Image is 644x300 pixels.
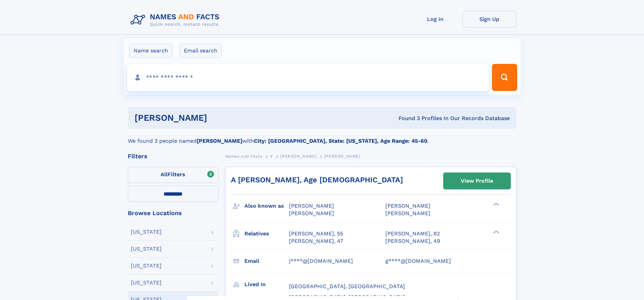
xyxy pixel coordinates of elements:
h3: Lived in [244,279,289,290]
label: Email search [180,44,222,58]
a: View Profile [444,173,510,189]
div: ❯ [492,230,500,234]
a: [PERSON_NAME], 82 [385,230,440,237]
a: [PERSON_NAME], 49 [385,237,440,245]
div: We found 3 people named with . [128,129,517,145]
span: [PERSON_NAME] [385,210,430,216]
div: Browse Locations [128,210,218,216]
span: [PERSON_NAME] [280,154,316,159]
a: Names and Facts [225,152,262,160]
div: Found 3 Profiles In Our Records Database [303,115,510,122]
span: All [161,171,168,178]
label: Name search [129,44,172,58]
a: [PERSON_NAME] [280,152,316,160]
a: Log In [408,11,462,27]
div: [US_STATE] [131,246,162,252]
span: V [270,154,273,159]
div: [US_STATE] [131,229,162,235]
span: [PERSON_NAME] [289,210,334,216]
a: V [270,152,273,160]
b: City: [GEOGRAPHIC_DATA], State: [US_STATE], Age Range: 45-60 [254,138,427,144]
span: [PERSON_NAME] [324,154,360,159]
div: ❯ [492,202,500,207]
a: [PERSON_NAME], 47 [289,237,343,245]
img: Logo Names and Facts [128,11,225,29]
label: Filters [128,167,218,183]
button: Search Button [492,64,517,91]
a: [PERSON_NAME], 55 [289,230,343,237]
a: Sign Up [462,11,517,27]
h1: [PERSON_NAME] [135,114,303,122]
div: [US_STATE] [131,263,162,269]
div: View Profile [461,173,493,189]
b: [PERSON_NAME] [197,138,242,144]
h3: Also known as [244,200,289,212]
h3: Relatives [244,228,289,239]
div: [US_STATE] [131,280,162,285]
a: A [PERSON_NAME], Age [DEMOGRAPHIC_DATA] [231,176,403,184]
input: search input [127,64,489,91]
span: [PERSON_NAME] [289,203,334,209]
h3: Email [244,255,289,267]
span: [GEOGRAPHIC_DATA], [GEOGRAPHIC_DATA] [289,283,405,290]
div: Filters [128,153,218,159]
span: [PERSON_NAME] [385,203,430,209]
